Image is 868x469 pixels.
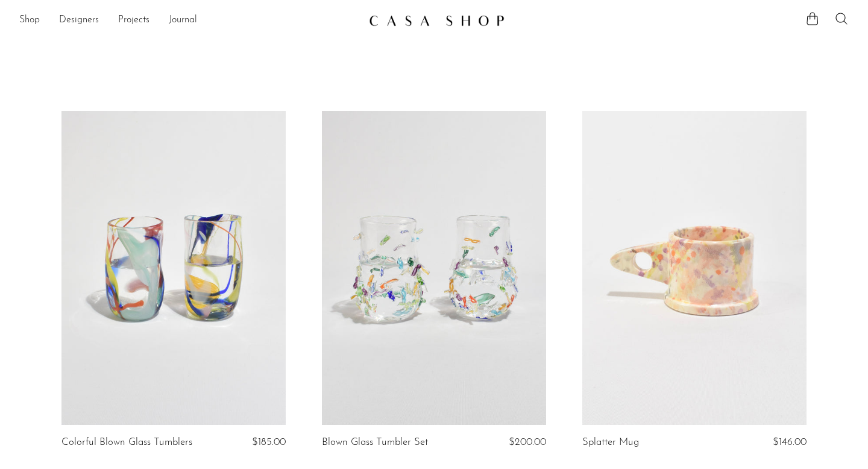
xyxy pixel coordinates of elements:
ul: NEW HEADER MENU [19,10,359,31]
a: Projects [118,13,149,28]
nav: Desktop navigation [19,10,359,31]
a: Splatter Mug [582,437,639,448]
span: $200.00 [509,437,546,447]
a: Blown Glass Tumbler Set [322,437,428,448]
a: Colorful Blown Glass Tumblers [61,437,192,448]
a: Designers [59,13,99,28]
a: Shop [19,13,40,28]
span: $185.00 [252,437,286,447]
a: Journal [169,13,197,28]
span: $146.00 [773,437,807,447]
